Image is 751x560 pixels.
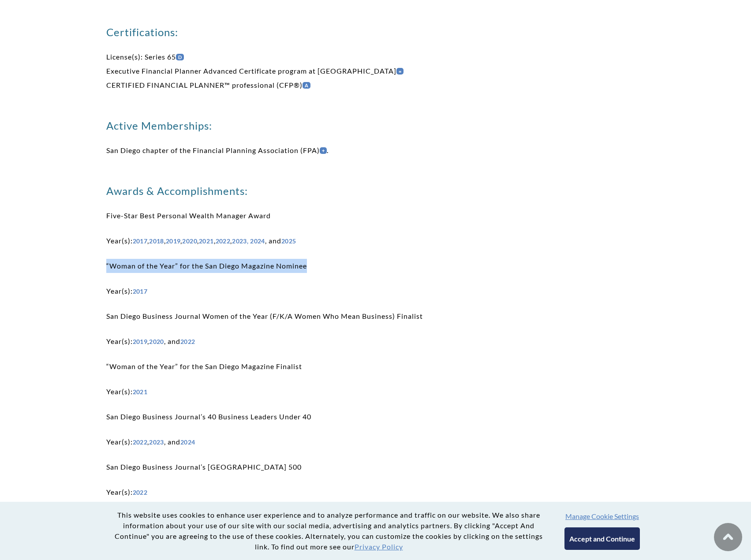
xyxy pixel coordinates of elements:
a: 2017 [133,287,148,295]
a: 2023, [232,237,248,245]
a: 2025 [281,237,296,245]
p: San Diego chapter of the Financial Planning Association (FPA) . [106,143,645,157]
a: 2018 [149,237,164,245]
a: 2022 [180,338,195,345]
p: Five-Star Best Personal Wealth Manager Award [106,209,645,223]
p: Year(s): , , and [106,435,645,449]
a: 2024 [250,237,265,245]
p: “Woman of the Year” for the San Diego Magazine Finalist [106,359,645,373]
h3: Certifications: [106,25,645,39]
a: 2021 [199,237,214,245]
p: Year(s): , , , , , , , and [106,234,645,248]
a: 2022 [216,237,231,245]
a: 2017 [133,237,148,245]
a: D [176,54,184,60]
a: = [396,68,404,75]
p: License(s): Series 65 Executive Financial Planner Advanced Certificate program at [GEOGRAPHIC_DAT... [106,50,645,92]
p: This website uses cookies to enhance user experience and to analyze performance and traffic on ou... [111,510,547,552]
button: Accept and Continue [564,527,640,550]
a: 2019 [166,237,181,245]
p: “Woman of the Year” for the San Diego Magazine Nominee [106,259,645,273]
button: Manage Cookie Settings [565,512,639,520]
p: San Diego Business Journal’s [GEOGRAPHIC_DATA] 500 [106,460,645,474]
p: Year(s): [106,485,645,499]
a: 2020 [149,338,164,345]
h3: Active Memberships: [106,119,645,133]
p: San Diego Business Journal Women of the Year (F/K/A Women Who Mean Business) Finalist [106,309,645,323]
p: Year(s): , , and [106,334,645,348]
a: 2024 [180,438,195,446]
p: Year(s): [106,385,645,399]
h3: Awards & Accomplishments: [106,184,645,198]
a: 2022 [133,489,148,496]
p: Year(s): [106,284,645,298]
p: San Diego Business Journal’s 40 Business Leaders Under 40 [106,410,645,424]
a: A [303,82,310,89]
a: 2023 [149,438,164,446]
a: + [320,147,327,154]
a: 2021 [133,388,148,396]
a: 2019 [133,338,148,345]
a: Privacy Policy [355,542,403,551]
a: 2020 [182,237,197,245]
a: 2022 [133,438,148,446]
